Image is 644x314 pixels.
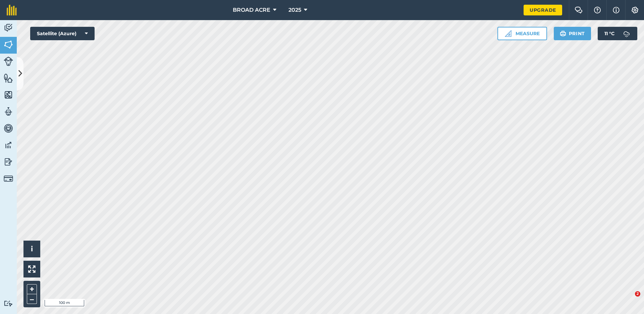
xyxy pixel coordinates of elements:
span: i [31,245,33,253]
button: 11 °C [598,27,637,40]
img: svg+xml;base64,PHN2ZyB4bWxucz0iaHR0cDovL3d3dy53My5vcmcvMjAwMC9zdmciIHdpZHRoPSIxOSIgaGVpZ2h0PSIyNC... [560,29,566,38]
button: Satellite (Azure) [30,27,95,40]
span: BROAD ACRE [233,6,270,14]
img: svg+xml;base64,PHN2ZyB4bWxucz0iaHR0cDovL3d3dy53My5vcmcvMjAwMC9zdmciIHdpZHRoPSI1NiIgaGVpZ2h0PSI2MC... [4,90,13,100]
img: Ruler icon [505,30,512,37]
button: Measure [497,27,547,40]
button: – [27,294,37,304]
button: Print [554,27,591,40]
iframe: Intercom live chat [621,291,637,307]
button: i [23,241,40,257]
img: A question mark icon [593,7,601,13]
img: svg+xml;base64,PD94bWwgdmVyc2lvbj0iMS4wIiBlbmNvZGluZz0idXRmLTgiPz4KPCEtLSBHZW5lcmF0b3I6IEFkb2JlIE... [4,107,13,117]
img: svg+xml;base64,PD94bWwgdmVyc2lvbj0iMS4wIiBlbmNvZGluZz0idXRmLTgiPz4KPCEtLSBHZW5lcmF0b3I6IEFkb2JlIE... [4,123,13,133]
img: fieldmargin Logo [7,5,17,15]
span: 2025 [288,6,301,14]
img: svg+xml;base64,PD94bWwgdmVyc2lvbj0iMS4wIiBlbmNvZGluZz0idXRmLTgiPz4KPCEtLSBHZW5lcmF0b3I6IEFkb2JlIE... [4,23,13,33]
img: svg+xml;base64,PD94bWwgdmVyc2lvbj0iMS4wIiBlbmNvZGluZz0idXRmLTgiPz4KPCEtLSBHZW5lcmF0b3I6IEFkb2JlIE... [4,157,13,167]
span: 2 [635,291,640,297]
span: 11 ° C [604,27,614,40]
img: svg+xml;base64,PD94bWwgdmVyc2lvbj0iMS4wIiBlbmNvZGluZz0idXRmLTgiPz4KPCEtLSBHZW5lcmF0b3I6IEFkb2JlIE... [620,27,633,40]
img: svg+xml;base64,PHN2ZyB4bWxucz0iaHR0cDovL3d3dy53My5vcmcvMjAwMC9zdmciIHdpZHRoPSI1NiIgaGVpZ2h0PSI2MC... [4,40,13,50]
img: svg+xml;base64,PD94bWwgdmVyc2lvbj0iMS4wIiBlbmNvZGluZz0idXRmLTgiPz4KPCEtLSBHZW5lcmF0b3I6IEFkb2JlIE... [4,140,13,150]
img: A cog icon [631,7,639,13]
button: + [27,284,37,294]
img: svg+xml;base64,PHN2ZyB4bWxucz0iaHR0cDovL3d3dy53My5vcmcvMjAwMC9zdmciIHdpZHRoPSIxNyIgaGVpZ2h0PSIxNy... [613,6,620,14]
img: Four arrows, one pointing top left, one top right, one bottom right and the last bottom left [28,265,36,273]
img: svg+xml;base64,PD94bWwgdmVyc2lvbj0iMS4wIiBlbmNvZGluZz0idXRmLTgiPz4KPCEtLSBHZW5lcmF0b3I6IEFkb2JlIE... [4,174,13,183]
img: svg+xml;base64,PD94bWwgdmVyc2lvbj0iMS4wIiBlbmNvZGluZz0idXRmLTgiPz4KPCEtLSBHZW5lcmF0b3I6IEFkb2JlIE... [4,57,13,66]
a: Upgrade [524,5,562,15]
img: svg+xml;base64,PHN2ZyB4bWxucz0iaHR0cDovL3d3dy53My5vcmcvMjAwMC9zdmciIHdpZHRoPSI1NiIgaGVpZ2h0PSI2MC... [4,73,13,83]
img: svg+xml;base64,PD94bWwgdmVyc2lvbj0iMS4wIiBlbmNvZGluZz0idXRmLTgiPz4KPCEtLSBHZW5lcmF0b3I6IEFkb2JlIE... [4,300,13,307]
img: Two speech bubbles overlapping with the left bubble in the forefront [575,7,583,13]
